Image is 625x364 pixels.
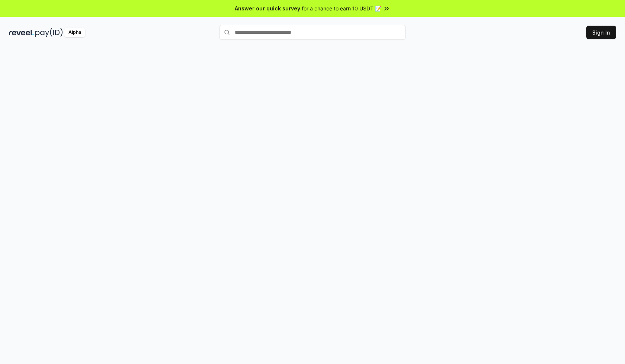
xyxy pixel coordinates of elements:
[235,4,300,12] span: Answer our quick survey
[35,28,63,37] img: pay_id
[586,26,616,39] button: Sign In
[64,28,85,37] div: Alpha
[9,28,34,37] img: reveel_dark
[302,4,381,12] span: for a chance to earn 10 USDT 📝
